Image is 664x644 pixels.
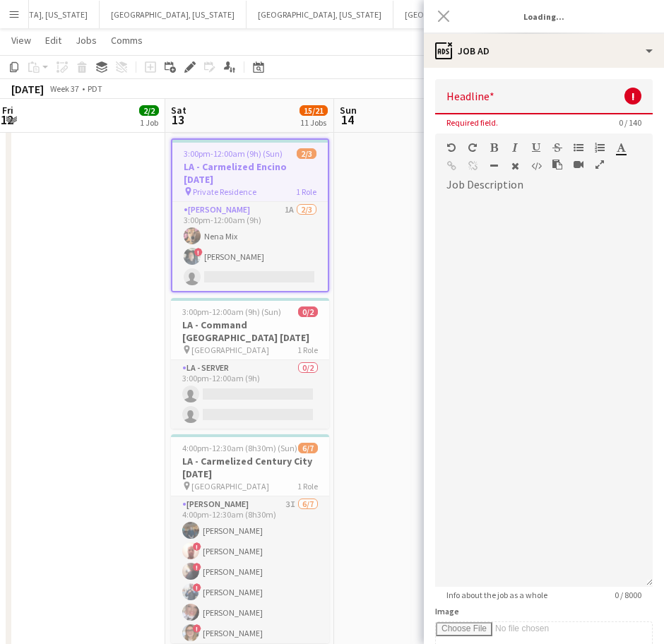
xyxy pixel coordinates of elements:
[468,142,478,153] button: Redo
[435,590,559,600] span: Info about the job as a whole
[424,34,664,68] div: Job Ad
[607,117,653,128] span: 0 / 140
[47,83,82,94] span: Week 37
[297,345,318,355] span: 1 Role
[193,563,201,571] span: !
[424,7,664,25] h3: Loading...
[191,481,269,491] span: [GEOGRAPHIC_DATA]
[40,31,67,49] a: Edit
[616,142,626,153] button: Text Color
[182,306,281,317] span: 3:00pm-12:00am (9h) (Sun)
[45,34,61,47] span: Edit
[100,1,247,28] button: [GEOGRAPHIC_DATA], [US_STATE]
[531,160,541,172] button: HTML Code
[603,590,653,600] span: 0 / 8000
[193,624,201,633] span: !
[191,345,269,355] span: [GEOGRAPHIC_DATA]
[6,31,37,49] a: View
[296,186,316,197] span: 1 Role
[184,148,283,159] span: 3:00pm-12:00am (9h) (Sun)
[171,138,329,292] app-job-card: 3:00pm-12:00am (9h) (Sun)2/3LA - Carmelized Encino [DATE] Private Residence1 Role[PERSON_NAME]1A2...
[552,159,562,170] button: Paste as plain text
[552,142,562,153] button: Strikethrough
[300,117,327,128] div: 11 Jobs
[88,83,102,94] div: PDT
[574,142,583,153] button: Unordered List
[105,31,148,49] a: Comms
[111,34,143,47] span: Comms
[298,306,318,317] span: 0/2
[171,360,329,429] app-card-role: LA - Server0/23:00pm-12:00am (9h)
[489,160,499,172] button: Horizontal Line
[171,455,329,480] h3: LA - Carmelized Century City [DATE]
[338,112,357,128] span: 14
[171,104,186,117] span: Sat
[140,117,158,128] div: 1 Job
[70,31,102,49] a: Jobs
[340,104,357,117] span: Sun
[435,117,509,128] span: Required field.
[182,443,297,453] span: 4:00pm-12:30am (8h30m) (Sun)
[297,481,318,491] span: 1 Role
[11,34,31,47] span: View
[76,34,97,47] span: Jobs
[510,142,520,153] button: Italic
[194,248,203,256] span: !
[172,160,328,186] h3: LA - Carmelized Encino [DATE]
[446,142,456,153] button: Undo
[595,159,605,170] button: Fullscreen
[531,142,541,153] button: Underline
[595,142,605,153] button: Ordered List
[300,105,328,116] span: 15/21
[393,1,540,28] button: [GEOGRAPHIC_DATA], [US_STATE]
[139,105,159,116] span: 2/2
[297,148,316,159] span: 2/3
[193,186,256,197] span: Private Residence
[247,1,393,28] button: [GEOGRAPHIC_DATA], [US_STATE]
[510,160,520,172] button: Clear Formatting
[169,112,186,128] span: 13
[298,443,318,453] span: 6/7
[2,104,13,117] span: Fri
[11,82,44,96] div: [DATE]
[171,298,329,429] app-job-card: 3:00pm-12:00am (9h) (Sun)0/2LA - Command [GEOGRAPHIC_DATA] [DATE] [GEOGRAPHIC_DATA]1 RoleLA - Ser...
[193,583,201,592] span: !
[171,434,329,643] app-job-card: 4:00pm-12:30am (8h30m) (Sun)6/7LA - Carmelized Century City [DATE] [GEOGRAPHIC_DATA]1 Role[PERSON...
[193,542,201,551] span: !
[489,142,499,153] button: Bold
[171,318,329,344] h3: LA - Command [GEOGRAPHIC_DATA] [DATE]
[172,202,328,291] app-card-role: [PERSON_NAME]1A2/33:00pm-12:00am (9h)Nena Mix![PERSON_NAME]
[574,159,583,170] button: Insert video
